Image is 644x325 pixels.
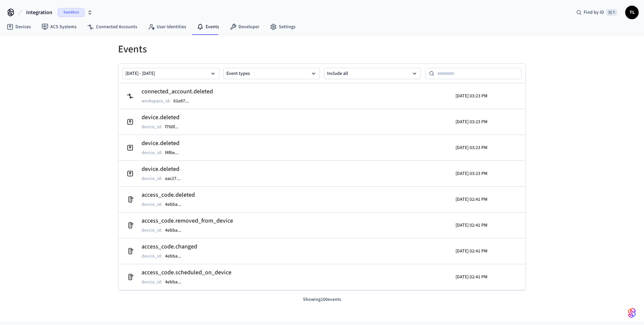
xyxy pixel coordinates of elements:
h2: access_code.deleted [142,190,195,200]
a: ACS Systems [36,21,82,33]
button: 4ebba... [164,278,188,286]
button: [DATE] - [DATE] [122,68,219,79]
a: Events [192,21,224,33]
a: Devices [1,21,36,33]
img: SeamLogoGradient.69752ec5.svg [628,308,636,318]
span: Integration [26,8,52,16]
p: [DATE] 02:41 PM [455,248,487,254]
p: device_id : [142,201,162,208]
p: [DATE] 03:23 PM [455,170,487,177]
h2: access_code.changed [142,242,197,251]
p: [DATE] 02:41 PM [455,274,487,280]
button: Event types [223,68,320,79]
button: Include all [324,68,421,79]
div: Find by ID⌘ K [571,6,623,18]
button: f760f... [164,123,185,131]
p: device_id : [142,124,162,130]
p: device_id : [142,175,162,182]
a: Developer [224,21,265,33]
p: device_id : [142,149,162,156]
button: 61e87... [172,97,196,105]
p: device_id : [142,253,162,260]
h2: device.deleted [142,113,185,122]
span: ⌘ K [606,9,617,16]
button: eac27... [164,175,187,183]
p: [DATE] 02:41 PM [455,222,487,229]
a: Connected Accounts [82,21,143,33]
span: Sandbox [58,8,85,17]
h1: Events [118,43,526,55]
h2: device.deleted [142,165,187,174]
span: Find by ID [584,9,604,16]
p: [DATE] 03:23 PM [455,93,487,99]
h2: device.deleted [142,139,185,148]
h2: access_code.scheduled_on_device [142,268,231,277]
a: User Identities [143,21,192,33]
button: 4ebba... [164,252,188,260]
h2: connected_account.deleted [142,87,213,96]
button: f4f6e... [164,149,185,157]
a: Settings [265,21,301,33]
p: device_id : [142,279,162,285]
button: 4ebba... [164,226,188,234]
p: Showing 100 events [118,296,526,303]
p: device_id : [142,227,162,234]
span: TL [626,6,638,18]
p: [DATE] 03:23 PM [455,119,487,125]
p: [DATE] 02:41 PM [455,196,487,203]
p: [DATE] 03:23 PM [455,144,487,151]
p: workspace_id : [142,98,171,104]
button: TL [625,6,639,19]
button: 4ebba... [164,200,188,208]
h2: access_code.removed_from_device [142,216,233,226]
